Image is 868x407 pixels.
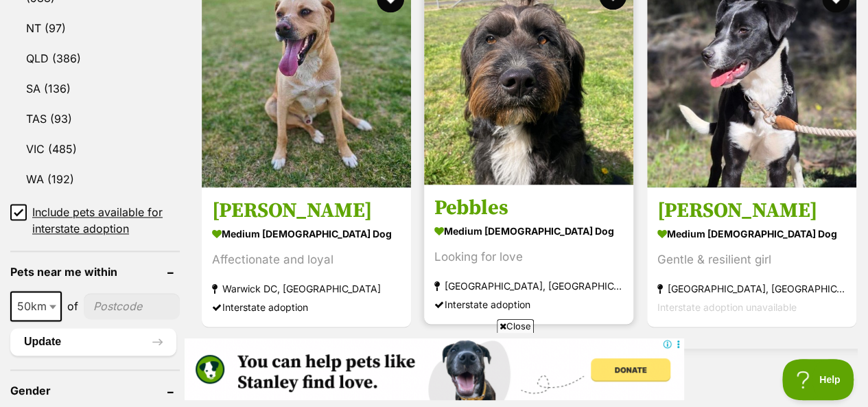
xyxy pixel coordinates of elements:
[212,298,401,316] div: Interstate adoption
[657,198,846,224] h3: [PERSON_NAME]
[212,279,401,298] strong: Warwick DC, [GEOGRAPHIC_DATA]
[782,359,854,400] iframe: Help Scout Beacon - Open
[424,185,633,324] a: Pebbles medium [DEMOGRAPHIC_DATA] Dog Looking for love [GEOGRAPHIC_DATA], [GEOGRAPHIC_DATA] Inter...
[67,298,78,314] span: of
[12,296,60,316] span: 50km
[10,291,62,321] span: 50km
[434,195,623,221] h3: Pebbles
[212,224,401,244] strong: medium [DEMOGRAPHIC_DATA] Dog
[212,198,401,224] h3: [PERSON_NAME]
[10,266,180,278] header: Pets near me within
[434,248,623,266] div: Looking for love
[434,221,623,241] strong: medium [DEMOGRAPHIC_DATA] Dog
[10,165,180,194] a: WA (192)
[657,279,846,298] strong: [GEOGRAPHIC_DATA], [GEOGRAPHIC_DATA]
[497,319,534,333] span: Close
[647,187,856,327] a: [PERSON_NAME] medium [DEMOGRAPHIC_DATA] Dog Gentle & resilient girl [GEOGRAPHIC_DATA], [GEOGRAPHI...
[10,104,180,133] a: TAS (93)
[657,251,846,269] div: Gentle & resilient girl
[657,301,797,313] span: Interstate adoption unavailable
[10,328,176,356] button: Update
[434,277,623,295] strong: [GEOGRAPHIC_DATA], [GEOGRAPHIC_DATA]
[10,135,180,163] a: VIC (485)
[434,295,623,314] div: Interstate adoption
[657,224,846,244] strong: medium [DEMOGRAPHIC_DATA] Dog
[212,251,401,269] div: Affectionate and loyal
[10,384,180,397] header: Gender
[84,293,180,319] input: postcode
[32,204,180,237] span: Include pets available for interstate adoption
[10,204,180,237] a: Include pets available for interstate adoption
[10,14,180,43] a: NT (97)
[10,74,180,103] a: SA (136)
[10,44,180,73] a: QLD (386)
[202,187,411,327] a: [PERSON_NAME] medium [DEMOGRAPHIC_DATA] Dog Affectionate and loyal Warwick DC, [GEOGRAPHIC_DATA] ...
[185,338,684,400] iframe: Advertisement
